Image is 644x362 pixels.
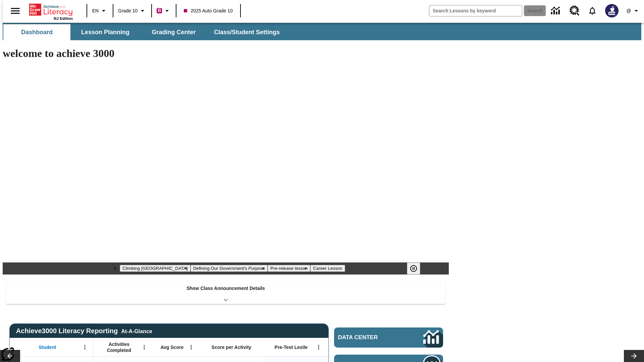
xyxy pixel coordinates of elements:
span: Activities Completed [97,341,141,353]
a: Data Center [547,2,566,20]
div: SubNavbar [3,23,641,40]
h1: welcome to achieve 3000 [3,47,449,60]
p: Show Class Announcement Details [186,285,265,292]
span: Pre-Test Lexile [275,344,308,350]
div: Show Class Announcement Details [6,281,445,304]
button: Slide 3 Pre-release lesson [268,265,310,272]
a: Resource Center, Will open in new tab [566,2,584,20]
a: Home [29,3,73,16]
span: Score per Activity [212,344,252,350]
button: Lesson carousel, Next [624,350,644,362]
a: Data Center [334,327,443,348]
span: Achieve3000 Literacy Reporting [16,327,152,335]
span: NJ Edition [54,16,73,20]
span: EN [92,7,99,14]
span: B [158,6,161,15]
span: Student [39,344,56,350]
span: Avg Score [160,344,183,350]
button: Select a new avatar [601,2,623,19]
span: @ [626,7,631,14]
img: Avatar [605,4,619,17]
div: Home [29,2,73,20]
button: Class/Student Settings [209,24,285,40]
div: Pause [407,262,427,275]
input: search field [429,5,522,16]
button: Profile/Settings [623,5,644,17]
button: Grade: Grade 10, Select a grade [115,5,149,17]
button: Pause [407,262,420,275]
button: Open Menu [186,342,196,352]
button: Open Menu [314,342,324,352]
button: Slide 4 Career Lesson [310,265,345,272]
a: Notifications [584,2,601,19]
span: Grade 10 [118,7,138,14]
div: At-A-Glance [121,327,152,335]
button: Boost Class color is violet red. Change class color [154,5,174,17]
button: Language: EN, Select a language [89,5,111,17]
button: Lesson Planning [72,24,139,40]
button: Slide 2 Defining Our Government's Purpose [191,265,268,272]
span: Data Center [338,334,401,341]
div: SubNavbar [3,24,286,40]
button: Open Menu [139,342,149,352]
button: Open side menu [5,1,25,21]
button: Open Menu [80,342,90,352]
button: Dashboard [3,24,70,40]
button: Slide 1 Climbing Mount Tai [120,265,190,272]
button: Grading Center [140,24,207,40]
span: 2025 Auto Grade 10 [184,7,232,14]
